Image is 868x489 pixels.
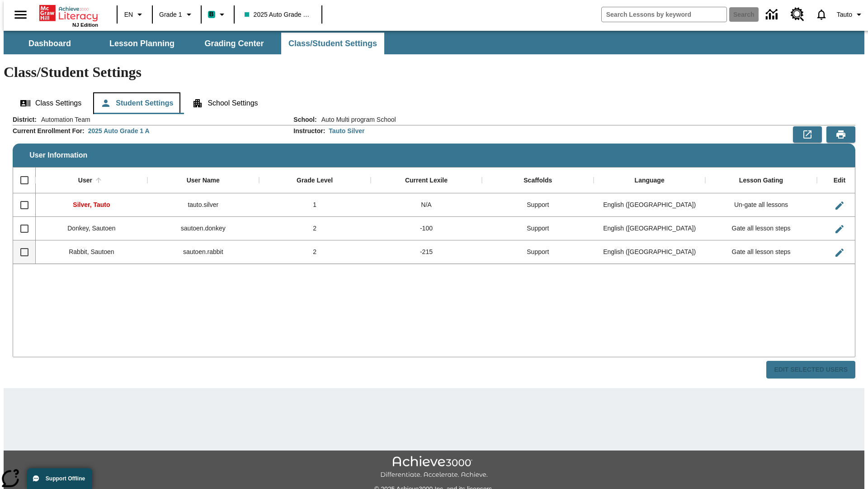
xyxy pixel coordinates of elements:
[594,217,705,240] div: English (US)
[705,217,817,240] div: Gate all lesson steps
[159,10,182,19] span: Grade 1
[97,33,187,54] button: Lesson Planning
[7,1,34,28] button: Open side menu
[13,116,37,124] h2: District :
[4,64,864,81] h1: Class/Student Settings
[830,220,849,238] button: Edit User
[259,217,371,240] div: 2
[73,201,110,208] span: Silver, Tauto
[293,116,316,124] h2: School :
[793,126,822,143] button: Export to CSV
[371,193,482,217] div: N/A
[834,177,845,185] div: Edit
[329,126,364,135] div: Tauto Silver
[259,240,371,264] div: 2
[93,92,180,114] button: Student Settings
[78,177,92,185] div: User
[13,92,89,114] button: Class Settings
[833,6,868,23] button: Profile/Settings
[46,475,85,482] span: Support Offline
[124,10,133,19] span: EN
[405,177,448,185] div: Current Lexile
[147,217,259,240] div: sautoen.donkey
[189,33,279,54] button: Grading Center
[209,9,214,20] span: B
[120,6,149,23] button: Language: EN, Select a language
[245,10,311,19] span: 2025 Auto Grade 1 A
[594,193,705,217] div: English (US)
[281,33,384,54] button: Class/Student Settings
[27,468,92,489] button: Support Offline
[13,127,85,135] h2: Current Enrollment For :
[482,193,594,217] div: Support
[482,240,594,264] div: Support
[185,92,265,114] button: School Settings
[760,2,785,27] a: Data Center
[830,197,849,215] button: Edit User
[5,33,95,54] button: Dashboard
[371,240,482,264] div: -215
[810,3,833,26] a: Notifications
[37,115,90,124] span: Automation Team
[4,31,864,54] div: SubNavbar
[785,2,810,27] a: Resource Center, Will open in new tab
[67,225,115,232] span: Donkey, Sautoen
[826,126,855,143] button: Print Preview
[13,92,855,114] div: Class/Student Settings
[156,6,198,23] button: Grade: Grade 1, Select a grade
[187,177,220,185] div: User Name
[739,177,783,185] div: Lesson Gating
[72,22,98,28] span: NJ Edition
[204,6,231,23] button: Boost Class color is teal. Change class color
[88,126,150,135] div: 2025 Auto Grade 1 A
[13,115,855,379] div: User Information
[524,177,552,185] div: Scaffolds
[482,217,594,240] div: Support
[39,4,98,22] a: Home
[259,193,371,217] div: 1
[147,240,259,264] div: sautoen.rabbit
[830,244,849,262] button: Edit User
[29,151,87,159] span: User Information
[293,127,325,135] h2: Instructor :
[837,10,852,19] span: Tauto
[317,115,396,124] span: Auto Multi program School
[635,177,665,185] div: Language
[705,240,817,264] div: Gate all lesson steps
[602,7,726,22] input: search field
[297,177,333,185] div: Grade Level
[39,3,98,28] div: Home
[69,248,114,255] span: Rabbit, Sautoen
[371,217,482,240] div: -100
[147,193,259,217] div: tauto.silver
[594,240,705,264] div: English (US)
[380,456,488,479] img: Achieve3000 Differentiate Accelerate Achieve
[705,193,817,217] div: Un-gate all lessons
[4,33,385,54] div: SubNavbar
